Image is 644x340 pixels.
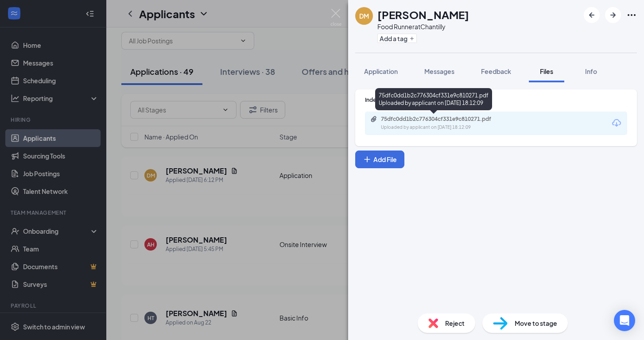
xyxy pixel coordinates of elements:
svg: Plus [409,36,415,41]
button: ArrowLeftNew [584,7,600,23]
button: ArrowRight [605,7,621,23]
div: 75dfc0dd1b2c776304cf331e9c810271.pdf Uploaded by applicant on [DATE] 18:12:09 [375,88,492,110]
svg: Paperclip [370,116,377,123]
svg: Ellipses [626,10,637,20]
div: Food Runner at Chantilly [377,22,469,31]
svg: Download [611,118,622,128]
span: Reject [445,318,465,328]
button: Add FilePlus [355,151,404,168]
svg: ArrowRight [608,10,618,20]
span: Move to stage [515,318,557,328]
span: Messages [424,67,454,75]
button: PlusAdd a tag [377,34,417,43]
h1: [PERSON_NAME] [377,7,469,22]
div: 75dfc0dd1b2c776304cf331e9c810271.pdf [381,116,505,123]
span: Files [540,67,553,75]
svg: Plus [363,155,372,164]
svg: ArrowLeftNew [586,10,597,20]
span: Application [364,67,398,75]
span: Info [585,67,597,75]
div: Uploaded by applicant on [DATE] 18:12:09 [381,124,514,131]
div: DM [359,12,369,20]
span: Feedback [481,67,511,75]
div: Indeed Resume [365,96,627,104]
a: Paperclip75dfc0dd1b2c776304cf331e9c810271.pdfUploaded by applicant on [DATE] 18:12:09 [370,116,514,131]
div: Open Intercom Messenger [614,310,635,331]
